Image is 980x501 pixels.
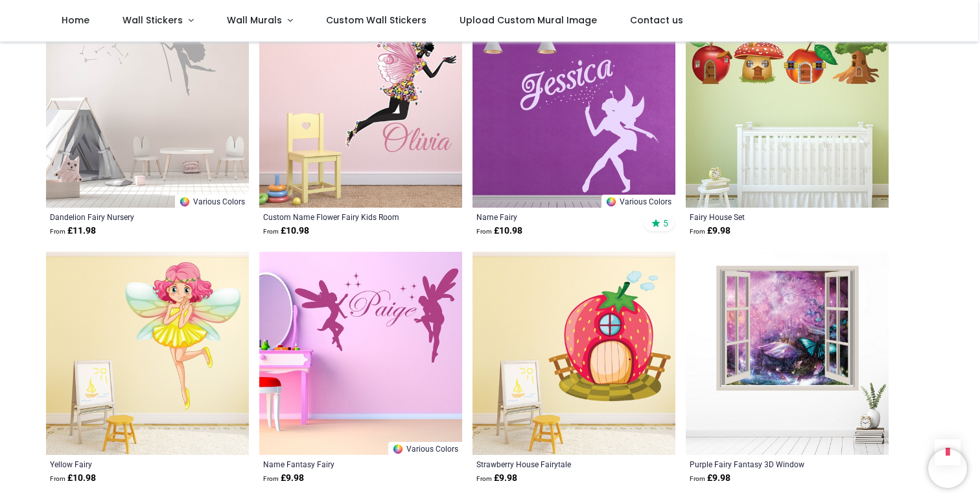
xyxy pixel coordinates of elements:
[263,472,304,485] strong: £ 9.98
[46,5,249,208] img: Dandelion Fairy Nursery Wall Sticker
[326,14,426,27] span: Custom Wall Stickers
[605,196,617,208] img: Color Wheel
[50,228,65,235] span: From
[46,252,249,455] img: Yellow Fairy Wall Sticker Wall Sticker
[50,212,206,222] a: Dandelion Fairy Nursery
[690,472,730,485] strong: £ 9.98
[122,14,183,27] span: Wall Stickers
[472,5,675,208] img: Personalised Name Fairy Wall Sticker
[179,196,191,208] img: Color Wheel
[259,252,462,455] img: Personalised Name Fantasy Fairy Wall Sticker
[690,212,846,222] a: Fairy House Set
[392,443,404,455] img: Color Wheel
[50,472,96,485] strong: £ 10.98
[263,228,279,235] span: From
[263,475,279,482] span: From
[263,225,309,238] strong: £ 10.98
[686,252,889,455] img: Purple Fairy Fantasy 3D Window Wall Sticker
[928,449,967,488] iframe: Brevo live chat
[476,212,633,222] a: Name Fairy
[601,195,675,208] a: Various Colors
[690,475,705,482] span: From
[663,217,668,229] span: 5
[476,228,492,235] span: From
[686,5,889,208] img: Fairy House Wall Sticker Set
[263,212,419,222] a: Custom Name Flower Fairy Kids Room
[50,225,96,238] strong: £ 11.98
[263,459,419,469] a: Name Fantasy Fairy
[175,195,249,208] a: Various Colors
[62,14,89,27] span: Home
[50,475,65,482] span: From
[690,459,846,469] a: Purple Fairy Fantasy 3D Window
[476,472,517,485] strong: £ 9.98
[690,225,730,238] strong: £ 9.98
[476,475,492,482] span: From
[227,14,282,27] span: Wall Murals
[259,5,462,208] img: Custom Name Flower Fairy Wall Sticker Personalised Kids Room Decal
[690,228,705,235] span: From
[630,14,683,27] span: Contact us
[476,225,522,238] strong: £ 10.98
[388,442,462,455] a: Various Colors
[472,252,675,455] img: Strawberry House Fairytale Wall Sticker
[460,14,597,27] span: Upload Custom Mural Image
[476,459,633,469] a: Strawberry House Fairytale
[50,459,206,469] a: Yellow Fairy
